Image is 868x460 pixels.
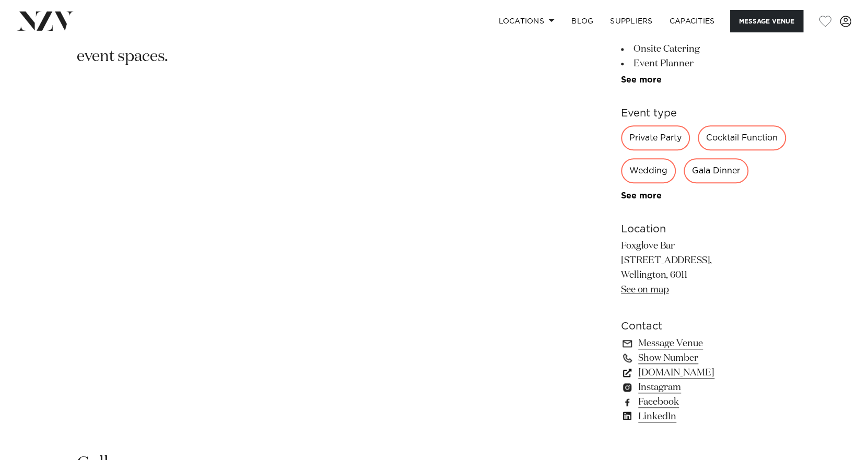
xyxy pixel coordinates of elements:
[490,10,563,32] a: Locations
[621,409,791,424] a: LinkedIn
[621,365,791,380] a: [DOMAIN_NAME]
[661,10,723,32] a: Capacities
[17,11,74,30] img: nzv-logo.png
[621,56,791,71] li: Event Planner
[621,239,791,298] p: Foxglove Bar [STREET_ADDRESS], Wellington, 6011
[684,158,748,183] div: Gala Dinner
[621,221,791,237] h6: Location
[621,158,676,183] div: Wedding
[621,336,791,351] a: Message Venue
[621,351,791,365] a: Show Number
[602,10,661,32] a: SUPPLIERS
[730,10,803,32] button: Message Venue
[621,380,791,395] a: Instagram
[621,42,791,56] li: Onsite Catering
[621,105,791,121] h6: Event type
[563,10,602,32] a: BLOG
[698,125,786,150] div: Cocktail Function
[621,285,668,294] a: See on map
[621,319,791,334] h6: Contact
[621,125,690,150] div: Private Party
[621,395,791,409] a: Facebook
